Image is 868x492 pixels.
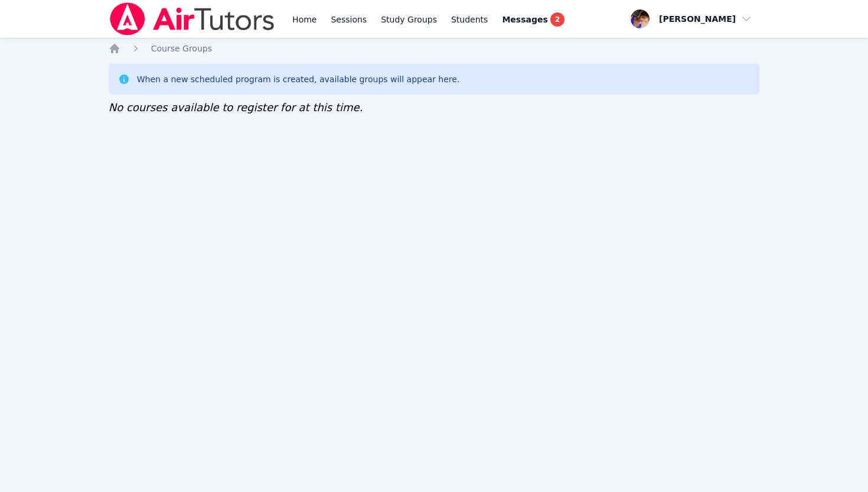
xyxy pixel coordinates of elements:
[151,44,212,53] span: Course Groups
[151,43,212,54] a: Course Groups
[109,2,276,35] img: Air Tutors
[502,14,547,25] span: Messages
[109,101,363,114] span: No courses available to register for at this time.
[109,43,760,54] nav: Breadcrumb
[550,12,564,27] span: 2
[137,73,460,85] div: When a new scheduled program is created, available groups will appear here.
